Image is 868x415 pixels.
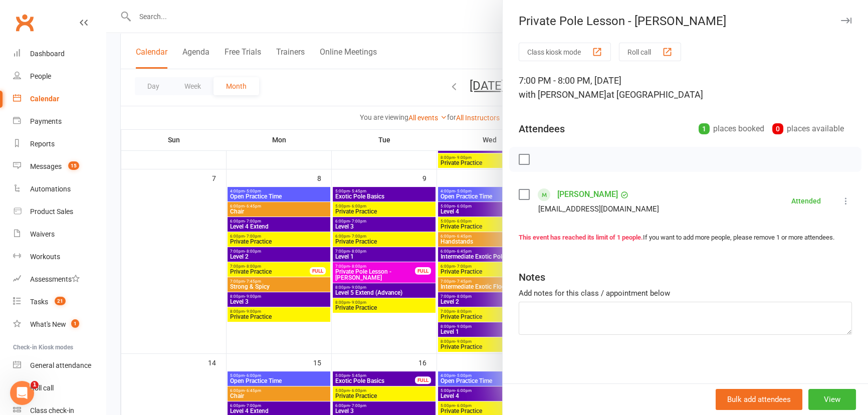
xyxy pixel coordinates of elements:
[519,270,545,284] div: Notes
[13,88,106,110] a: Calendar
[13,110,106,133] a: Payments
[519,287,852,299] div: Add notes for this class / appointment below
[772,122,844,136] div: places available
[716,389,802,410] button: Bulk add attendees
[519,122,565,136] div: Attendees
[30,95,59,103] div: Calendar
[55,297,66,305] span: 21
[13,268,106,291] a: Assessments
[791,197,821,204] div: Attended
[13,155,106,178] a: Messages 15
[30,275,80,283] div: Assessments
[30,140,55,148] div: Reports
[13,377,106,399] a: Roll call
[30,185,71,193] div: Automations
[30,361,91,369] div: General attendance
[30,320,66,328] div: What's New
[557,186,618,202] a: [PERSON_NAME]
[30,162,62,170] div: Messages
[30,298,48,306] div: Tasks
[13,291,106,313] a: Tasks 21
[13,223,106,246] a: Waivers
[606,89,703,100] span: at [GEOGRAPHIC_DATA]
[519,233,852,243] div: If you want to add more people, please remove 1 or more attendees.
[699,122,764,136] div: places booked
[30,230,55,238] div: Waivers
[68,161,79,170] span: 15
[30,50,65,58] div: Dashboard
[30,384,54,392] div: Roll call
[30,117,62,125] div: Payments
[13,313,106,336] a: What's New1
[30,207,73,216] div: Product Sales
[30,406,74,414] div: Class check-in
[71,319,79,328] span: 1
[699,123,710,134] div: 1
[519,74,852,102] div: 7:00 PM - 8:00 PM, [DATE]
[13,133,106,155] a: Reports
[12,10,37,35] a: Clubworx
[772,123,783,134] div: 0
[30,72,51,80] div: People
[519,43,611,61] button: Class kiosk mode
[13,354,106,377] a: General attendance kiosk mode
[503,14,868,28] div: Private Pole Lesson - [PERSON_NAME]
[13,178,106,200] a: Automations
[519,89,606,100] span: with [PERSON_NAME]
[519,234,643,241] strong: This event has reached its limit of 1 people.
[13,200,106,223] a: Product Sales
[13,43,106,65] a: Dashboard
[808,389,856,410] button: View
[31,381,39,389] span: 1
[619,43,681,61] button: Roll call
[538,202,659,216] div: [EMAIL_ADDRESS][DOMAIN_NAME]
[30,253,60,261] div: Workouts
[13,246,106,268] a: Workouts
[13,65,106,88] a: People
[10,381,34,405] iframe: Intercom live chat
